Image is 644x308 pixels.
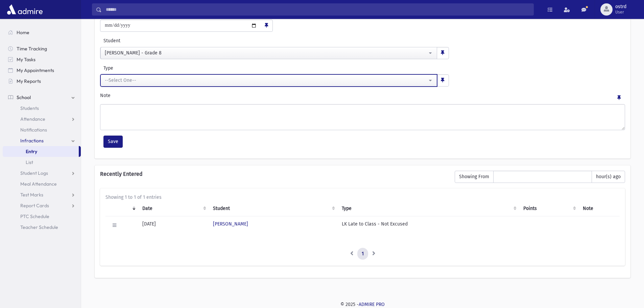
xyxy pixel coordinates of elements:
[17,29,29,35] span: Home
[579,201,620,216] th: Note
[17,67,54,73] span: My Appointments
[20,181,57,187] span: Meal Attendance
[105,194,620,201] div: Showing 1 to 1 of 1 entries
[100,47,437,59] button: Zlotnick, Yaakov - Grade 8
[455,171,494,183] span: Showing From
[615,9,626,15] span: User
[3,124,81,135] a: Notifications
[103,136,123,148] button: Save
[17,56,35,63] span: My Tasks
[20,105,39,111] span: Students
[519,201,579,216] th: Points: activate to sort column ascending
[3,65,81,76] a: My Appointments
[100,74,437,87] button: --Select One--
[3,211,81,222] a: PTC Schedule
[3,54,81,65] a: My Tasks
[3,146,79,157] a: Entry
[138,216,209,234] td: [DATE]
[20,224,58,230] span: Teacher Schedule
[20,213,49,219] span: PTC Schedule
[105,49,427,56] div: [PERSON_NAME] - Grade 8
[3,179,81,189] a: Meal Attendance
[357,248,368,260] a: 1
[3,222,81,233] a: Teacher Schedule
[359,302,385,307] a: ADMIRE PRO
[92,301,633,308] div: © 2025 -
[20,203,49,209] span: Report Cards
[615,4,626,9] span: ostrd
[3,157,81,168] a: List
[592,171,625,183] span: hour(s) ago
[105,77,427,84] div: --Select One--
[209,201,338,216] th: Student: activate to sort column ascending
[102,3,533,16] input: Search
[3,135,81,146] a: Infractions
[338,201,519,216] th: Type: activate to sort column ascending
[26,148,37,155] span: Entry
[100,65,275,72] label: Type
[3,76,81,87] a: My Reports
[26,159,33,165] span: List
[3,27,81,38] a: Home
[17,78,41,84] span: My Reports
[20,192,43,198] span: Test Marks
[100,37,333,44] label: Student
[338,216,519,234] td: LK Late to Class - Not Excused
[3,200,81,211] a: Report Cards
[100,92,111,101] label: Note
[17,94,31,100] span: School
[3,114,81,124] a: Attendance
[3,168,81,179] a: Student Logs
[3,103,81,114] a: Students
[17,46,47,52] span: Time Tracking
[3,189,81,200] a: Test Marks
[20,127,47,133] span: Notifications
[3,43,81,54] a: Time Tracking
[20,116,45,122] span: Attendance
[138,201,209,216] th: Date: activate to sort column ascending
[100,171,448,177] h6: Recently Entered
[20,138,44,144] span: Infractions
[213,221,248,227] a: [PERSON_NAME]
[20,170,48,176] span: Student Logs
[5,3,44,16] img: AdmirePro
[3,92,81,103] a: School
